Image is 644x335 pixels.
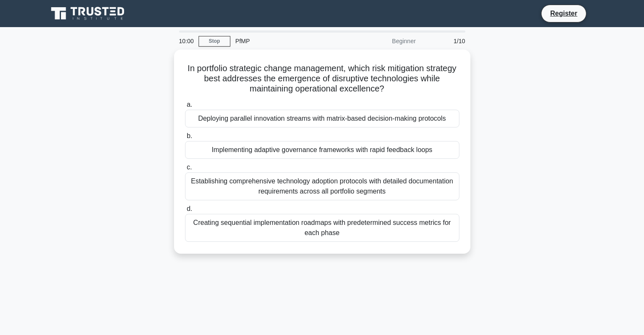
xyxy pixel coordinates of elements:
div: PfMP [230,33,347,50]
div: Beginner [347,33,421,50]
span: a. [187,101,192,108]
a: Register [545,8,582,19]
span: b. [187,132,192,139]
div: Deploying parallel innovation streams with matrix-based decision-making protocols [185,110,459,127]
h5: In portfolio strategic change management, which risk mitigation strategy best addresses the emerg... [184,63,460,94]
div: 1/10 [421,33,470,50]
span: d. [187,205,192,212]
div: 10:00 [174,33,199,50]
span: c. [187,163,192,171]
div: Implementing adaptive governance frameworks with rapid feedback loops [185,141,459,159]
div: Creating sequential implementation roadmaps with predetermined success metrics for each phase [185,214,459,242]
a: Stop [199,36,230,47]
div: Establishing comprehensive technology adoption protocols with detailed documentation requirements... [185,172,459,200]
